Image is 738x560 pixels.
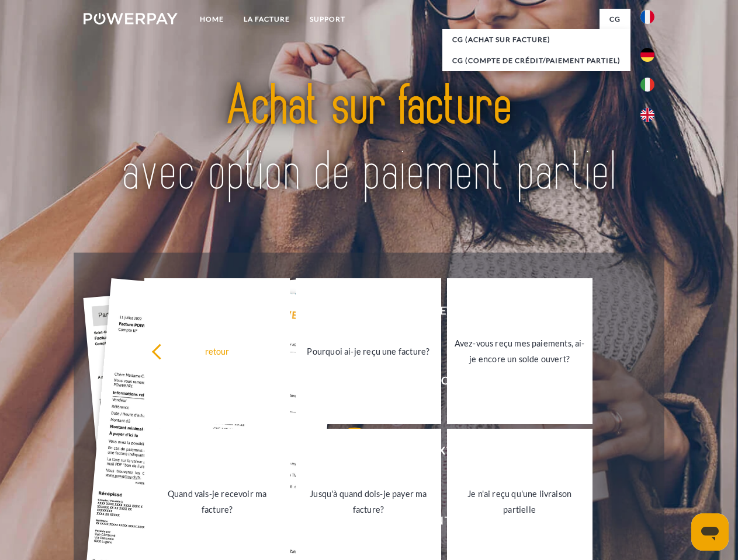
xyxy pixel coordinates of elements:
iframe: Bouton de lancement de la fenêtre de messagerie [691,513,729,551]
img: title-powerpay_fr.svg [112,56,626,223]
a: Home [190,9,234,30]
a: Support [300,9,355,30]
a: CG (achat sur facture) [442,29,630,50]
a: LA FACTURE [234,9,300,30]
div: Avez-vous reçu mes paiements, ai-je encore un solde ouvert? [454,335,585,367]
img: de [640,48,654,62]
div: Je n'ai reçu qu'une livraison partielle [454,486,585,517]
div: retour [151,343,283,359]
div: Quand vais-je recevoir ma facture? [151,486,283,517]
a: CG [600,9,630,30]
a: Avez-vous reçu mes paiements, ai-je encore un solde ouvert? [447,278,593,424]
img: en [640,108,654,122]
div: Jusqu'à quand dois-je payer ma facture? [303,486,434,517]
img: logo-powerpay-white.svg [84,13,178,24]
img: it [640,78,654,92]
a: CG (Compte de crédit/paiement partiel) [442,50,630,71]
img: fr [640,10,654,24]
div: Pourquoi ai-je reçu une facture? [303,343,434,359]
